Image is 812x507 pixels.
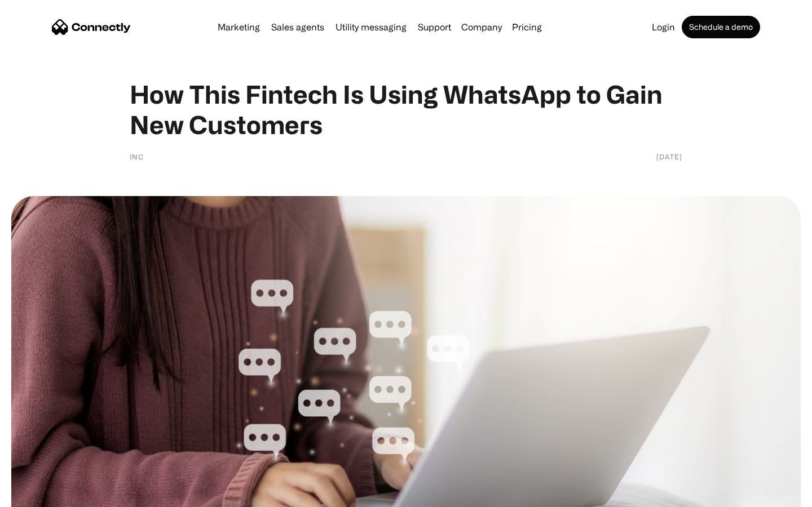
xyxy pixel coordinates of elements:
[647,23,679,32] a: Login
[213,23,264,32] a: Marketing
[11,487,68,503] aside: Language selected: English
[461,19,502,35] div: Company
[413,23,456,32] a: Support
[130,79,682,140] h1: How This Fintech Is Using WhatsApp to Gain New Customers
[656,151,682,162] div: [DATE]
[130,151,144,162] div: INC
[507,23,546,32] a: Pricing
[267,23,329,32] a: Sales agents
[331,23,411,32] a: Utility messaging
[23,487,68,503] ul: Language list
[682,16,760,38] a: Schedule a demo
